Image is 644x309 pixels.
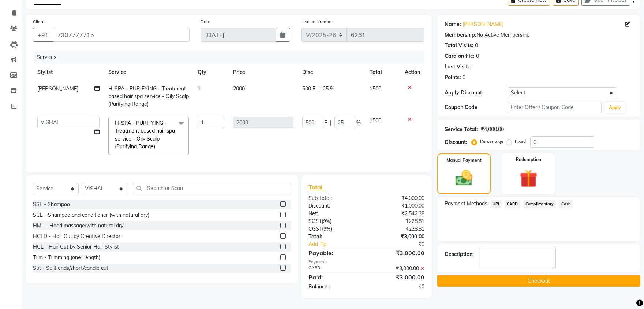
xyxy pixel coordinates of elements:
[301,18,333,25] label: Invoice Number
[308,259,424,265] div: Payments
[377,241,430,248] div: ₹0
[323,85,334,93] span: 25 %
[33,222,125,230] div: HML - Head massage(with natural dry)
[323,226,330,232] span: 9%
[400,64,424,81] th: Action
[308,183,325,191] span: Total
[34,51,430,64] div: Services
[33,18,45,25] label: Client
[476,52,479,60] div: 0
[514,167,543,190] img: _gift.svg
[471,63,473,71] div: -
[303,249,367,257] div: Payable:
[308,226,322,232] span: CGST
[445,126,478,133] div: Service Total:
[445,31,476,39] div: Membership:
[366,225,430,233] div: ₹228.81
[33,254,100,261] div: Trim - Trimming (one Length)
[370,85,381,92] span: 1500
[505,200,520,208] span: CARD
[233,85,245,92] span: 2000
[523,200,556,208] span: Complimentary
[229,64,298,81] th: Price
[53,28,190,42] input: Search by Name/Mobile/Email/Code
[366,249,430,257] div: ₹3,000.00
[318,85,320,93] span: |
[366,265,430,272] div: ₹3,000.00
[365,64,400,81] th: Total
[198,85,201,92] span: 1
[604,102,625,113] button: Apply
[115,120,175,150] span: H-SPA - PURIFYING - Treatment based hair spa service - Oily Scalp (Purifying Range)
[450,168,478,188] img: _cash.svg
[490,200,502,208] span: UPI
[463,74,465,81] div: 0
[445,138,467,146] div: Discount:
[303,194,367,202] div: Sub Total:
[298,64,365,81] th: Disc
[303,217,367,225] div: ( )
[481,126,504,133] div: ₹4,000.00
[559,200,573,208] span: Cash
[308,218,322,224] span: SGST
[133,183,291,194] input: Search or Scan
[303,210,367,217] div: Net:
[366,233,430,241] div: ₹3,000.00
[508,102,602,113] input: Enter Offer / Coupon Code
[445,74,461,81] div: Points:
[330,119,332,127] span: |
[445,42,473,49] div: Total Visits:
[480,138,503,145] label: Percentage
[303,202,367,210] div: Discount:
[356,119,361,127] span: %
[33,264,108,272] div: Spt - Split ends/short/candle cut
[445,52,475,60] div: Card on file:
[33,201,70,208] div: SSL - Shampoo
[366,210,430,217] div: ₹2,542.38
[437,275,640,287] button: Checkout
[303,225,367,233] div: ( )
[303,241,377,248] a: Add Tip
[366,273,430,282] div: ₹3,000.00
[366,283,430,291] div: ₹0
[366,194,430,202] div: ₹4,000.00
[33,28,53,42] button: +91
[463,21,503,28] a: [PERSON_NAME]
[370,117,381,124] span: 1500
[193,64,229,81] th: Qty
[33,211,149,219] div: SCL - Shampoo and conditioner (with natural dry)
[516,156,541,163] label: Redemption
[366,202,430,210] div: ₹1,000.00
[475,42,478,49] div: 0
[302,85,315,93] span: 500 F
[33,243,119,251] div: HCL - Hair Cut by Senior Hair Stylist
[366,217,430,225] div: ₹228.81
[445,63,469,71] div: Last Visit:
[515,138,526,145] label: Fixed
[303,265,367,272] div: CARD
[446,157,482,164] label: Manual Payment
[445,89,508,97] div: Apply Discount
[445,250,474,258] div: Description:
[104,64,193,81] th: Service
[201,18,210,25] label: Date
[155,143,158,150] a: x
[303,283,367,291] div: Balance :
[303,233,367,241] div: Total:
[324,119,327,127] span: F
[445,104,508,111] div: Coupon Code
[445,21,461,28] div: Name:
[303,273,367,282] div: Paid:
[323,218,330,224] span: 9%
[37,85,78,92] span: [PERSON_NAME]
[33,232,120,240] div: HCLD - Hair Cut by Creative Director
[445,31,633,39] div: No Active Membership
[445,200,487,208] span: Payment Methods
[33,64,104,81] th: Stylist
[108,85,189,107] span: H-SPA - PURIFYING - Treatment based hair spa service - Oily Scalp (Purifying Range)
